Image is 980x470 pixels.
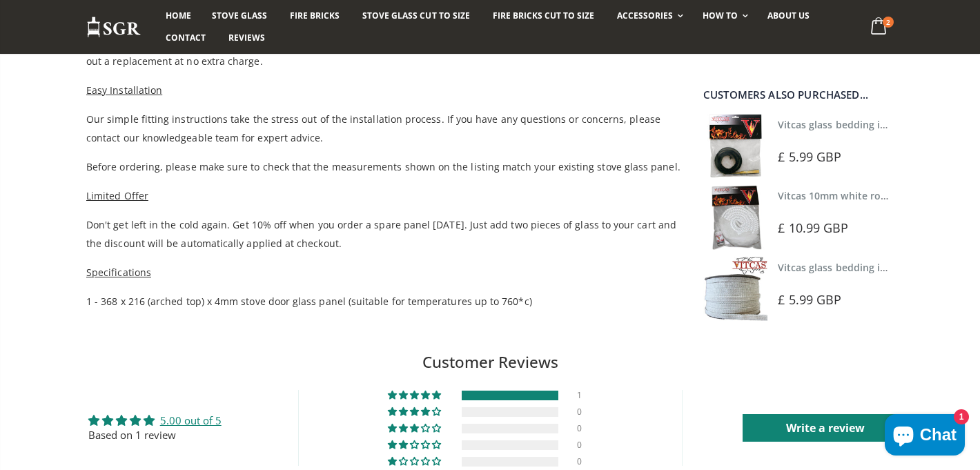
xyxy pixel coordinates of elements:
[577,391,594,400] div: 1
[362,10,469,21] span: Stove Glass Cut To Size
[607,5,690,27] a: Accessories
[493,10,594,21] span: Fire Bricks Cut To Size
[290,10,340,21] span: Fire Bricks
[280,5,350,27] a: Fire Bricks
[865,14,894,41] a: 2
[883,17,894,28] span: 2
[86,112,660,144] span: Our simple fitting instructions take the stress out of the installation process. If you have any ...
[692,5,755,27] a: How To
[703,185,767,249] img: Vitcas white rope, glue and gloves kit 10mm
[166,10,191,21] span: Home
[202,5,277,27] a: Stove Glass
[218,27,275,49] a: Reviews
[88,413,222,428] div: Average rating is 5.00 stars
[757,5,820,27] a: About us
[778,291,841,308] span: £ 5.99 GBP
[86,266,151,279] span: Specifications
[743,414,908,442] a: Write a review
[388,391,443,400] div: 100% (1) reviews with 5 star rating
[617,10,673,21] span: Accessories
[778,219,848,236] span: £ 10.99 GBP
[703,257,767,321] img: Vitcas stove glass bedding in tape
[703,10,738,21] span: How To
[228,32,265,43] span: Reviews
[881,414,969,459] inbox-online-store-chat: Shopify online store chat
[703,114,767,178] img: Vitcas stove glass bedding in tape
[482,5,605,27] a: Fire Bricks Cut To Size
[86,218,676,250] span: Don't get left in the cold again. Get 10% off when you order a spare panel [DATE]. Just add two p...
[86,292,687,311] p: 1 - 368 x 216 (arched top) x 4mm stove door glass panel (suitable for temperatures up to 760*c)
[11,351,969,373] h2: Customer Reviews
[155,27,216,49] a: Contact
[155,5,202,27] a: Home
[703,90,894,100] div: Customers also purchased...
[86,160,680,173] span: Before ordering, please make sure to check that the measurements shown on the listing match your ...
[352,5,480,27] a: Stove Glass Cut To Size
[86,84,162,97] span: Easy Installation
[160,413,222,427] a: 5.00 out of 5
[767,10,810,21] span: About us
[86,189,148,202] span: Limited Offer
[212,10,267,21] span: Stove Glass
[86,16,141,39] img: Stove Glass Replacement
[88,428,222,442] div: Based on 1 review
[166,32,206,43] span: Contact
[778,148,841,165] span: £ 5.99 GBP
